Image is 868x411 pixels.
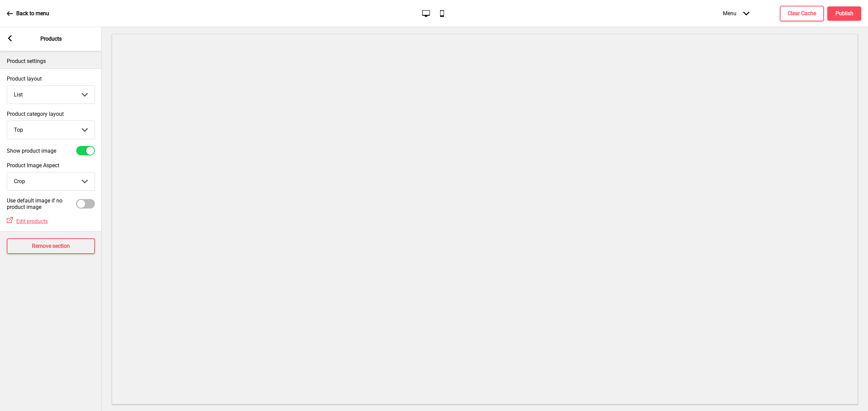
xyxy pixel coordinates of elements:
button: Publish [827,6,861,21]
label: Show product image [7,148,56,154]
p: Products [40,35,62,43]
button: Clear Cache [780,6,824,21]
button: Remove section [7,238,95,254]
a: Edit products [13,218,48,224]
div: Menu [716,3,756,23]
p: Back to menu [16,10,49,17]
h4: Remove section [32,242,70,250]
label: Product category layout [7,111,95,117]
label: Product Image Aspect [7,162,95,169]
a: Back to menu [7,4,49,23]
label: Use default image if no product image [7,197,76,210]
label: Product layout [7,75,95,82]
p: Product settings [7,58,95,65]
h4: Clear Cache [788,10,816,17]
h4: Publish [835,10,853,17]
span: Edit products [16,218,48,224]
